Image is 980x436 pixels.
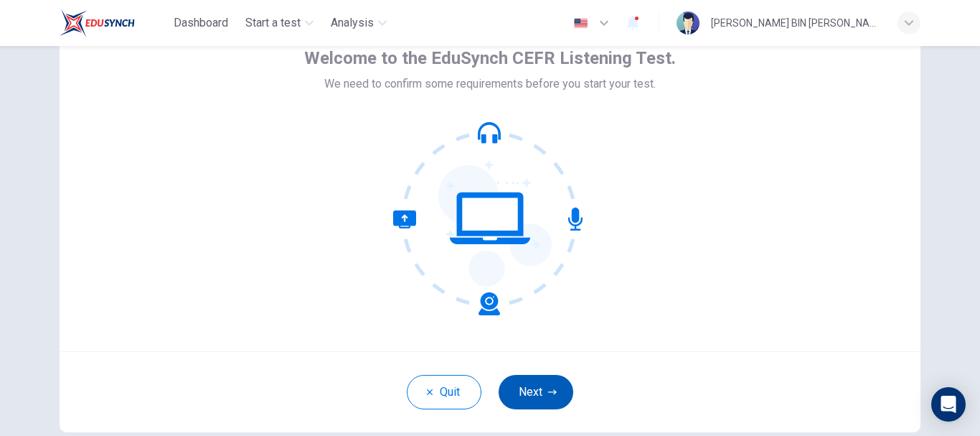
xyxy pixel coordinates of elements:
button: Start a test [240,10,319,36]
span: Analysis [331,14,374,32]
span: Dashboard [174,14,228,32]
div: Open Intercom Messenger [931,387,966,422]
button: Analysis [325,10,392,36]
div: [PERSON_NAME] BIN [PERSON_NAME] [711,14,880,32]
span: We need to confirm some requirements before you start your test. [324,75,656,93]
img: en [572,18,590,29]
img: EduSynch logo [60,9,135,37]
button: Dashboard [168,10,234,36]
a: EduSynch logo [60,9,168,37]
button: Quit [407,375,481,409]
button: Next [499,375,573,409]
span: Start a test [245,14,301,32]
img: Profile picture [677,11,699,34]
span: Welcome to the EduSynch CEFR Listening Test. [304,47,676,70]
